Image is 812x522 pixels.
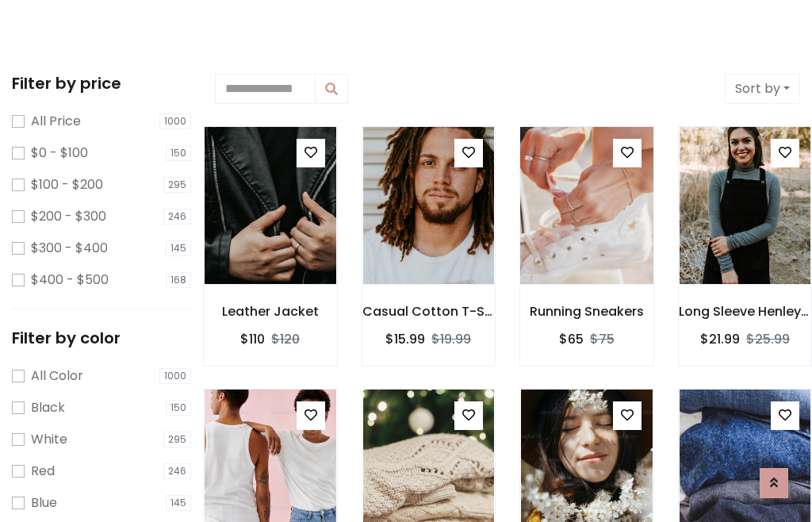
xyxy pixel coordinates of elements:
h5: Filter by color [12,328,191,347]
label: Red [31,462,55,481]
h6: Long Sleeve Henley T-Shirt [679,304,812,319]
span: 1000 [159,113,191,129]
label: All Color [31,367,83,386]
span: 246 [163,209,191,225]
label: Blue [31,493,57,512]
label: Black [31,398,65,417]
del: $19.99 [431,330,471,348]
span: 1000 [159,368,191,384]
del: $25.99 [746,330,790,348]
label: All Price [31,112,81,131]
h6: Casual Cotton T-Shirt [362,304,496,319]
label: $100 - $200 [31,175,103,194]
h6: $15.99 [385,332,425,347]
label: $200 - $300 [31,207,106,226]
h5: Filter by price [12,74,191,93]
label: $300 - $400 [31,239,108,258]
del: $75 [590,330,615,348]
label: White [31,430,67,449]
h6: Running Sneakers [520,304,653,319]
h6: $110 [240,332,265,347]
h6: $21.99 [700,332,740,347]
del: $120 [271,330,300,348]
span: 295 [163,177,191,193]
span: 295 [163,432,191,447]
span: 150 [166,400,191,416]
label: $400 - $500 [31,271,109,290]
span: 246 [163,463,191,479]
span: 150 [166,145,191,161]
button: Sort by [725,74,800,104]
span: 145 [166,240,191,256]
h6: $65 [559,332,584,347]
span: 145 [166,495,191,511]
label: $0 - $100 [31,144,88,163]
h6: Leather Jacket [204,304,337,319]
span: 168 [166,272,191,288]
